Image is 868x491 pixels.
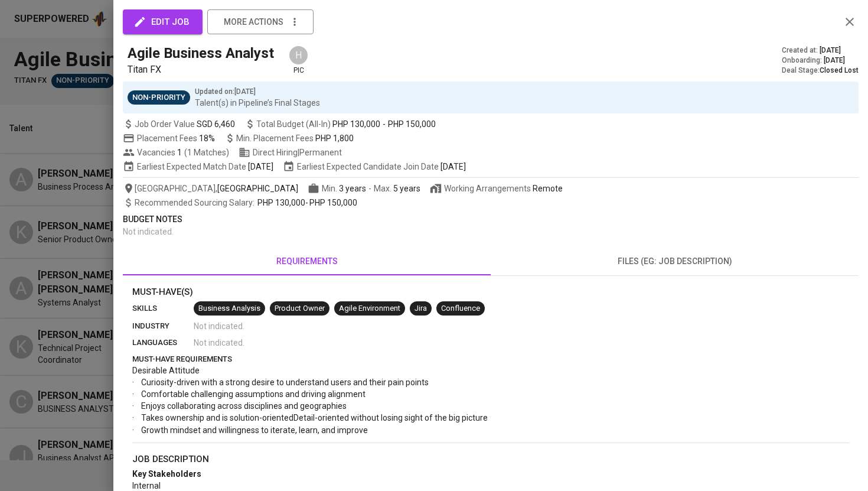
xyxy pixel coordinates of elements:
span: PHP 130,000 [257,198,305,207]
span: · Growth mindset and willingness to iterate, learn, and improve [132,425,368,435]
span: · Enjoys collaborating across disciplines and geographies [132,401,347,411]
span: [DATE] [820,45,841,56]
div: Onboarding : [782,56,859,66]
span: Internal [132,481,161,490]
span: Max. [374,184,420,193]
p: industry [132,320,194,332]
p: Updated on : [DATE] [195,86,320,97]
span: Agile Environment [334,303,405,314]
span: PHP 150,000 [388,118,436,130]
span: Business Analysis [194,303,265,314]
span: - [383,118,386,130]
span: Total Budget (All-In) [244,118,436,130]
span: [GEOGRAPHIC_DATA] [217,183,298,194]
span: Not indicated . [123,227,174,236]
span: Direct Hiring | Permanent [239,147,342,158]
p: job description [132,453,849,466]
div: pic [288,45,309,76]
span: 1 [175,147,182,158]
span: files (eg: job description) [498,254,851,269]
span: PHP 130,000 [332,118,380,130]
span: 5 years [393,184,420,193]
span: SGD 6,460 [197,118,235,130]
span: Desirable Attitude [132,366,200,375]
span: Titan FX [128,64,161,75]
span: Job Order Value [123,118,235,130]
span: Product Owner [270,303,329,314]
span: Placement Fees [137,134,215,143]
span: Closed Lost [820,66,859,74]
p: must-have requirements [132,353,849,365]
span: [DATE] [824,56,845,66]
span: · Curiosity-driven with a strong desire to understand users and their pain points [132,378,429,387]
p: Talent(s) in Pipeline’s Final Stages [195,97,320,109]
p: Must-Have(s) [132,285,849,299]
p: skills [132,303,194,314]
span: PHP 150,000 [309,198,357,207]
span: Non-Priority [128,92,190,103]
span: Earliest Expected Candidate Join Date [283,161,466,173]
div: Deal Stage : [782,66,859,76]
p: Budget Notes [123,213,859,226]
span: Not indicated . [194,320,244,332]
div: Created at : [782,45,859,56]
span: Min. [322,184,366,193]
h5: Agile Business Analyst [128,44,274,63]
span: [GEOGRAPHIC_DATA] , [123,183,298,194]
span: Recommended Sourcing Salary : [135,198,256,207]
span: - [368,183,371,194]
div: Remote [533,183,563,194]
span: PHP 1,800 [315,134,354,143]
div: H [288,45,309,66]
span: Confluence [436,303,485,314]
span: · Takes ownership and is solution-orientedDetail-oriented without losing sight of the big picture [132,413,488,422]
span: Jira [410,303,432,314]
span: Earliest Expected Match Date [123,161,273,173]
span: Min. Placement Fees [236,134,354,143]
span: Key Stakeholders [132,469,201,479]
button: more actions [207,9,314,34]
span: 3 years [339,184,366,193]
span: requirements [130,254,484,269]
span: - [135,197,357,209]
span: Working Arrangements [430,183,563,194]
span: edit job [136,14,190,30]
span: · Comfortable challenging assumptions and driving alignment [132,389,366,399]
span: Vacancies ( 1 Matches ) [123,147,229,158]
button: edit job [123,9,203,34]
span: [DATE] [248,161,273,173]
span: [DATE] [440,161,466,173]
p: languages [132,337,194,349]
span: more actions [224,15,283,30]
span: 18% [199,134,215,143]
span: Not indicated . [194,337,244,349]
